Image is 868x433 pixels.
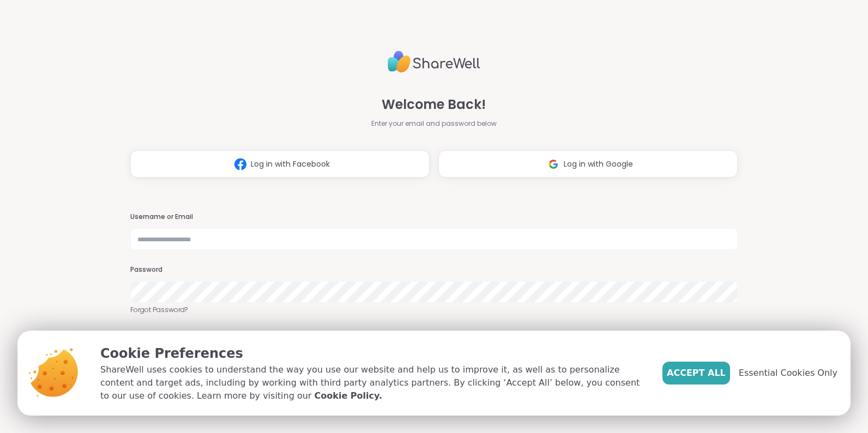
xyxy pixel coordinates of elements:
span: Log in with Facebook [251,158,330,170]
button: Log in with Google [438,150,738,178]
h3: Password [130,265,738,275]
span: Log in with Google [564,158,633,170]
span: Enter your email and password below [371,119,497,129]
span: Welcome Back! [382,95,486,114]
img: ShareWell Logomark [230,154,251,174]
button: Accept All [662,362,730,385]
a: Forgot Password? [130,305,738,315]
img: ShareWell Logomark [543,154,564,174]
span: Essential Cookies Only [739,367,837,380]
h3: Username or Email [130,212,738,222]
p: Cookie Preferences [100,344,645,363]
img: ShareWell Logo [388,46,480,77]
button: Log in with Facebook [130,150,430,178]
p: ShareWell uses cookies to understand the way you use our website and help us to improve it, as we... [100,363,645,402]
a: Cookie Policy. [315,389,382,402]
span: Accept All [667,367,726,380]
